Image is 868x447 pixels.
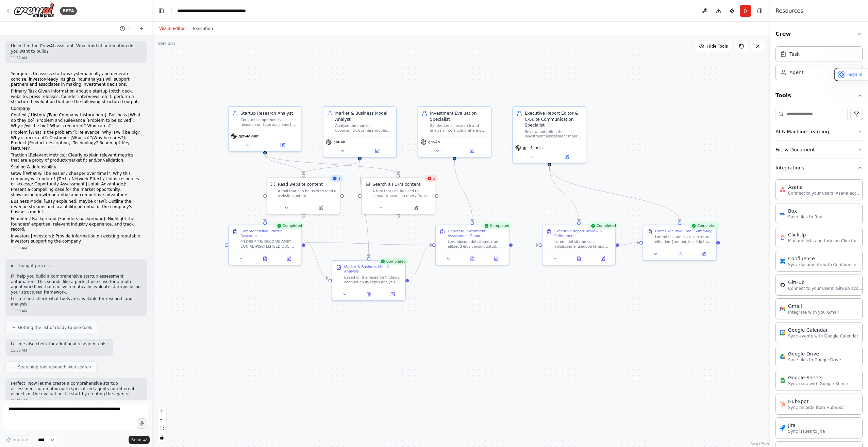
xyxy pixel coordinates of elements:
[433,176,435,181] span: 3
[11,296,141,307] p: Let me first check what tools are available for research and analysis:
[788,231,856,238] div: ClickUp
[11,44,141,54] p: Hello! I'm the CrewAI assistant. What kind of automation do you want to build?
[157,433,166,442] button: toggle interactivity
[158,41,176,46] div: Version 1
[156,6,166,16] button: Hide left sidebar
[788,279,863,286] div: GitHub
[361,177,435,214] div: 3PDFSearchToolSearch a PDF's contentA tool that can be used to semantic search a query from a PDF...
[667,250,692,258] button: View output
[642,225,717,260] div: CompletedDraft Executive Email SummaryLoremi d sitamet, consectetura elits doe {tempor_incididu} ...
[11,130,141,151] p: Problem [What is the problem?]: Relevance: Why is/will be big? Why is recurrent?: Customer [Who i...
[780,330,785,335] img: Google Calendar
[382,291,403,298] button: Open in side panel
[240,229,298,238] div: Comprehensive Startup Research
[780,378,785,383] img: Google Sheets
[448,229,505,238] div: Generate Investment Assessment Report
[775,159,863,177] button: Integrations
[11,263,14,268] span: ▶
[418,106,492,158] div: Investment Evaluation SpecialistSynthesize all research and analysis into a comprehensive, invest...
[707,44,728,49] span: Hide Tools
[155,24,189,33] button: Visual Editor
[228,106,302,151] div: Startup Research AnalystConduct comprehensive research on {startup_name} by **prioritizing the pr...
[60,7,77,15] div: BETA
[455,147,488,154] button: Open in side panel
[11,199,141,215] p: Business Model [Easy explained, maybe draw]: Outline the revenue streams and scalability potentia...
[775,44,863,86] div: Crew
[361,147,394,154] button: Open in side panel
[240,239,298,249] div: **LOREMIPS: DOLORSI AMET CON ADIPISCI ELITSED DOEI TEM INCi** Utlabor etdolore magnaali en {admin...
[252,255,278,262] button: View output
[11,381,141,397] p: Perfect! Now let me create a comprehensive startup assessment automation with specialized agents ...
[11,274,141,295] p: I'll help you build a comprehensive startup assessment automation! This sounds like a perfect use...
[788,327,858,333] div: Google Calendar
[157,407,166,442] div: React Flow controls
[11,165,141,170] p: Scaling & defensibility
[11,89,141,105] p: Primary Task Given information about a startup (pitch deck, website, press releases, founder inte...
[460,255,485,262] button: View output
[780,211,785,216] img: Box
[17,263,51,268] span: Thought process
[775,123,863,140] button: AI & Machine Learning
[566,255,591,262] button: View output
[655,235,713,244] div: Loremi d sitamet, consectetura elits doe {tempor_incididu} utla etdolorema ali eni adminimv qu no...
[274,222,304,229] div: Completed
[788,333,858,339] p: Sync events with Google Calendar
[11,153,141,163] p: Traction [Relevant Metrics]: Clearly explain relevant metrics that are a proxy of product-market ...
[240,110,298,116] div: Startup Research Analyst
[546,166,582,221] g: Edge from 9f2b6760-5a2a-4a95-85ad-7dc1d7490561 to d02a645a-cb23-41ae-a814-f0e426b9fc20
[695,41,732,52] button: Hide Tools
[788,214,822,220] p: Save files to Box
[788,374,849,381] div: Google Sheets
[117,24,133,33] button: Switch to previous chat
[131,437,141,443] span: Send
[780,187,785,193] img: Asana
[775,7,803,15] h4: Resources
[323,106,397,158] div: Market & Business Model AnalystAnalyze the market opportunity, business model viability, and comp...
[655,229,712,234] div: Draft Executive Email Summary
[399,204,432,211] button: Open in side panel
[271,181,276,186] img: ScrapeWebsiteTool
[11,348,108,353] div: 11:58 AM
[372,188,431,198] div: A tool that can be used to semantic search a query from a PDF's content.
[11,309,141,314] div: 11:58 AM
[780,401,785,407] img: HubSpot
[513,242,539,248] g: Edge from 5fee4e80-aaa5-4235-a61c-a08b52d5ff65 to d02a645a-cb23-41ae-a814-f0e426b9fc20
[788,357,841,363] p: Save files to Google Drive
[378,258,408,265] div: Completed
[780,259,785,264] img: Confluence
[11,342,108,347] p: Let me also check for additional research tools:
[546,166,682,221] g: Edge from 9f2b6760-5a2a-4a95-85ad-7dc1d7490561 to d817b81a-491d-4904-adf5-e46b7d1aca17
[780,235,785,240] img: ClickUp
[788,381,849,386] p: Sync data with Google Sheets
[11,246,141,251] div: 11:58 AM
[789,51,800,57] div: Task
[755,6,765,16] button: Hide right sidebar
[129,436,150,444] button: Send
[789,69,803,76] div: Agent
[512,106,586,163] div: Executive Report Editor & C-Suite Communication SpecialistReview and refine the investment assess...
[482,222,512,229] div: Completed
[430,110,487,122] div: Investment Evaluation Specialist
[788,184,863,191] div: Asana
[788,398,844,405] div: HubSpot
[11,106,141,112] p: Company
[588,222,618,229] div: Completed
[788,422,825,429] div: Jira
[335,123,393,133] div: Analyze the market opportunity, business model viability, and competitive landscape for {startup_...
[788,405,844,410] p: Sync records from HubSpot
[11,263,51,268] button: ▶Thought process
[304,204,337,211] button: Open in side panel
[780,282,785,288] img: GitHub
[525,110,582,128] div: Executive Report Editor & C-Suite Communication Specialist
[344,275,402,284] div: Based on the research findings, conduct an in-depth analysis of {startup_name}'s market opportuni...
[788,286,863,291] p: Connect to your users’ GitHub accounts
[344,264,402,274] div: Market & Business Model Analysis
[365,181,370,186] img: PDFSearchTool
[356,291,381,298] button: View output
[11,55,141,61] div: 11:57 AM
[157,407,166,415] button: zoom in
[301,160,363,174] g: Edge from 59242b20-2200-4627-94b7-c3557144cf67 to e754dc8c-a689-4f62-9f49-04e6792f3f0c
[542,225,616,265] div: CompletedExecutive Report Review & RefinementLoremi dol sitame con adipiscing elitseddoe tempor i...
[278,188,336,198] div: A tool that can be used to read a website content.
[751,442,769,446] a: React Flow attribution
